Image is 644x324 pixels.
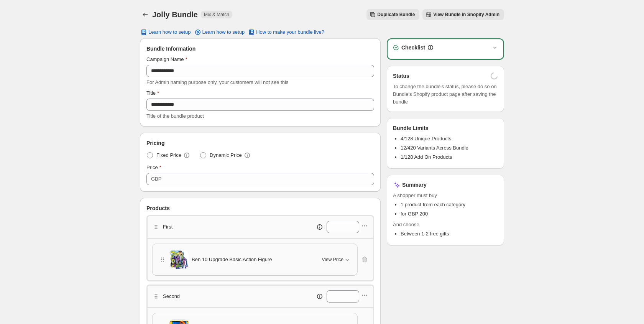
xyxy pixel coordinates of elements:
div: GBP [151,175,161,183]
label: Campaign Name [146,56,187,63]
li: 1 product from each category [401,201,498,209]
span: How to make your bundle live? [256,29,324,35]
span: Products [146,204,170,212]
span: 4/128 Unique Products [401,136,451,141]
h3: Status [393,72,409,80]
h3: Bundle Limits [393,124,429,132]
span: View Price [322,257,343,263]
button: View Price [317,253,356,266]
button: Duplicate Bundle [366,9,419,20]
span: 12/420 Variants Across Bundle [401,145,468,151]
span: For Admin naming purpose only, your customers will not see this [146,79,288,85]
button: Learn how to setup [135,27,195,38]
span: 1/128 Add On Products [401,154,452,160]
button: View Bundle in Shopify Admin [422,9,504,20]
span: Fixed Price [156,151,181,159]
span: Learn how to setup [148,29,191,35]
span: To change the bundle's status, please do so on Bundle's Shopify product page after saving the bundle [393,83,498,106]
h3: Summary [402,181,427,189]
span: Title of the bundle product [146,113,204,119]
span: Mix & Match [204,12,229,18]
span: And choose [393,221,498,229]
button: How to make your bundle live? [243,27,329,38]
span: Duplicate Bundle [377,12,415,18]
h1: Jolly Bundle [152,10,198,19]
li: for GBP 200 [401,210,498,218]
span: Bundle Information [146,45,195,53]
h3: Checklist [401,44,425,51]
label: Price [146,164,161,171]
span: Pricing [146,139,164,147]
span: Ben 10 Upgrade Basic Action Figure [192,256,272,263]
button: Back [140,9,151,20]
span: Learn how to setup [202,29,245,35]
li: Between 1-2 free gifts [401,230,498,238]
label: Title [146,89,159,97]
img: Ben 10 Upgrade Basic Action Figure [169,250,189,270]
p: Second [163,293,180,300]
span: View Bundle in Shopify Admin [433,12,499,18]
p: First [163,223,172,231]
a: Learn how to setup [189,27,250,38]
span: Dynamic Price [210,151,242,159]
span: A shopper must buy [393,192,498,199]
